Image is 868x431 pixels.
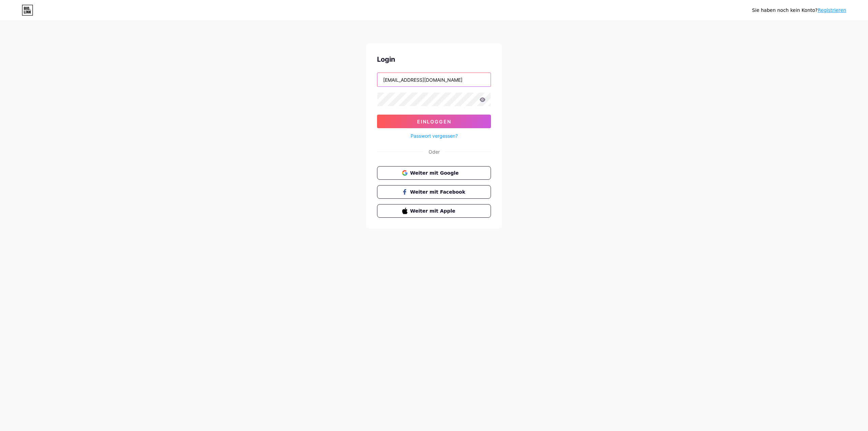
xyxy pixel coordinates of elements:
a: Registrieren [818,7,846,13]
button: Weiter mit Facebook [377,185,491,199]
a: Passwort vergessen? [411,132,458,139]
font: Passwort vergessen? [411,133,458,139]
button: Weiter mit Google [377,166,491,180]
font: Oder [429,149,440,155]
font: Weiter mit Apple [410,208,455,214]
font: Login [377,55,395,63]
font: Weiter mit Facebook [410,189,466,195]
input: Benutzername [377,73,491,86]
font: Weiter mit Google [410,170,459,176]
button: Weiter mit Apple [377,204,491,218]
font: Sie haben noch kein Konto? [752,7,817,13]
button: Einloggen [377,115,491,128]
font: Einloggen [417,119,451,124]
